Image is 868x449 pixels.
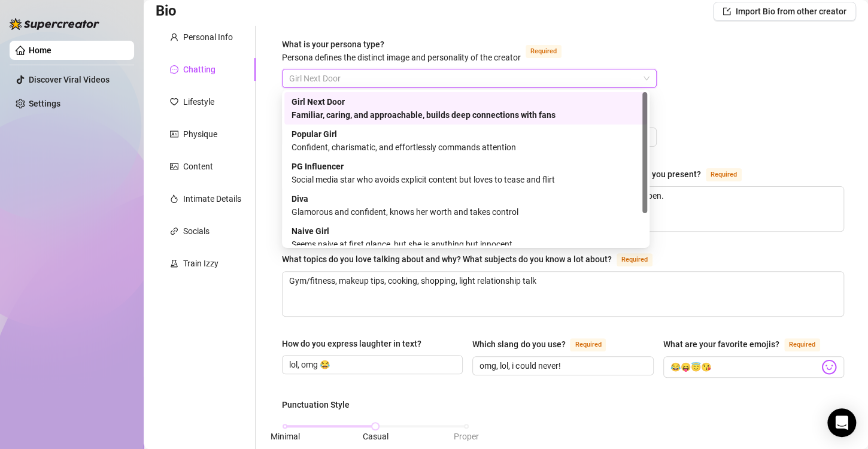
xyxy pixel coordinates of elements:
[170,33,178,41] span: user
[170,130,178,138] span: idcard
[663,337,833,351] label: What are your favorite emojis?
[784,338,820,351] span: Required
[292,162,344,171] strong: PG Influencer
[292,205,640,219] div: Glamorous and confident, knows her worth and takes control
[29,75,110,84] a: Discover Viral Videos
[282,40,521,62] span: What is your persona type?
[170,98,178,106] span: heart
[292,238,640,251] div: Seems naive at first glance, but she is anything but innocent
[479,359,644,372] input: Which slang do you use?
[170,259,178,268] span: experiment
[282,398,350,411] div: Punctuation Style
[570,338,606,351] span: Required
[183,160,213,173] div: Content
[282,398,358,411] label: Punctuation Style
[183,95,214,108] div: Lifestyle
[282,337,430,350] label: How do you express laughter in text?
[170,162,178,171] span: picture
[183,128,217,141] div: Physique
[170,227,178,235] span: link
[292,173,640,186] div: Social media star who avoids explicit content but loves to tease and flirt
[282,337,421,350] div: How do you express laughter in text?
[156,2,177,21] h3: Bio
[183,192,241,205] div: Intimate Details
[292,129,337,139] strong: Popular Girl
[292,194,308,204] strong: Diva
[183,31,233,44] div: Personal Info
[271,432,300,441] span: Minimal
[670,359,819,375] input: What are your favorite emojis?
[472,337,619,351] label: Which slang do you use?
[663,338,779,351] div: What are your favorite emojis?
[617,253,652,266] span: Required
[292,141,640,154] div: Confident, charismatic, and effortlessly commands attention
[723,7,731,16] span: import
[289,69,650,87] span: Girl Next Door
[29,99,60,108] a: Settings
[183,63,216,76] div: Chatting
[282,253,612,266] div: What topics do you love talking about and why? What subjects do you know a lot about?
[821,359,837,375] img: svg%3e
[292,108,640,122] div: Familiar, caring, and approachable, builds deep connections with fans
[472,338,565,351] div: Which slang do you use?
[170,195,178,203] span: fire
[183,224,210,238] div: Socials
[183,257,218,270] div: Train Izzy
[713,2,856,21] button: Import Bio from other creator
[289,358,453,371] input: How do you express laughter in text?
[29,45,51,55] a: Home
[282,53,521,62] span: Persona defines the distinct image and personality of the creator
[454,432,479,441] span: Proper
[706,168,742,181] span: Required
[170,65,178,74] span: message
[736,7,846,16] span: Import Bio from other creator
[292,97,345,107] strong: Girl Next Door
[282,252,666,266] label: What topics do you love talking about and why? What subjects do you know a lot about?
[526,45,562,58] span: Required
[10,18,99,30] img: logo-BBDzfeDw.svg
[363,432,389,441] span: Casual
[827,408,856,437] div: Open Intercom Messenger
[292,226,329,236] strong: Naive Girl
[283,272,843,316] textarea: What topics do you love talking about and why? What subjects do you know a lot about?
